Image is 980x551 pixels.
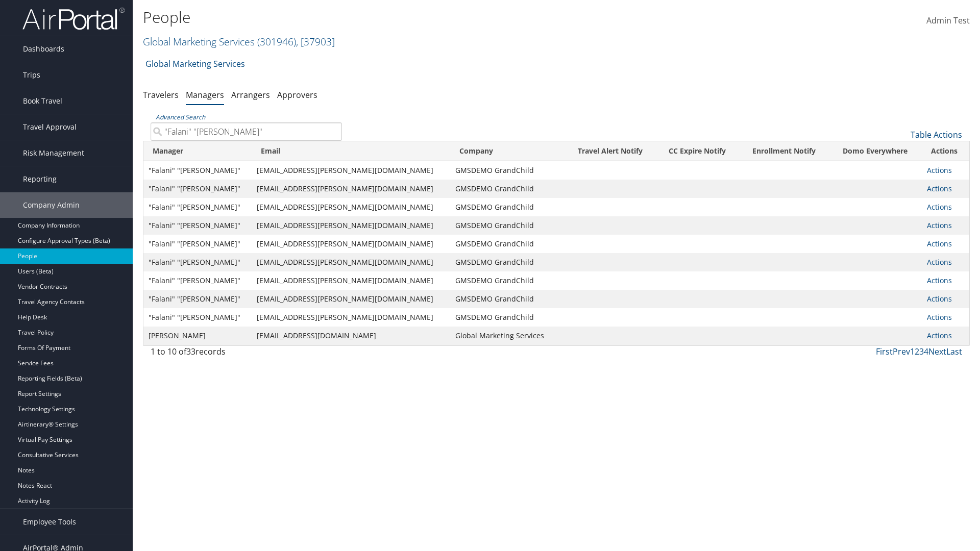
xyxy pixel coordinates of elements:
[23,36,64,62] span: Dashboards
[922,141,969,161] th: Actions
[450,308,564,327] td: GMSDEMO GrandChild
[927,165,952,175] a: Actions
[450,235,564,253] td: GMSDEMO GrandChild
[143,235,252,253] td: "Falani" "[PERSON_NAME]"
[927,275,952,285] a: Actions
[450,253,564,271] td: GMSDEMO GrandChild
[927,220,952,230] a: Actions
[143,198,252,216] td: "Falani" "[PERSON_NAME]"
[277,89,317,101] a: Approvers
[252,290,450,308] td: [EMAIL_ADDRESS][PERSON_NAME][DOMAIN_NAME]
[143,89,179,101] a: Travelers
[739,141,829,161] th: Enrollment Notify: activate to sort column ascending
[186,346,195,357] span: 33
[563,141,656,161] th: Travel Alert Notify: activate to sort column ascending
[946,346,962,357] a: Last
[252,271,450,290] td: [EMAIL_ADDRESS][PERSON_NAME][DOMAIN_NAME]
[927,239,952,248] a: Actions
[926,5,970,37] a: Admin Test
[450,290,564,308] td: GMSDEMO GrandChild
[919,346,924,357] a: 3
[143,308,252,327] td: "Falani" "[PERSON_NAME]"
[911,129,962,140] a: Table Actions
[252,180,450,198] td: [EMAIL_ADDRESS][PERSON_NAME][DOMAIN_NAME]
[450,180,564,198] td: GMSDEMO GrandChild
[23,192,80,218] span: Company Admin
[23,88,62,114] span: Book Travel
[252,161,450,180] td: [EMAIL_ADDRESS][PERSON_NAME][DOMAIN_NAME]
[145,54,245,74] a: Global Marketing Services
[450,271,564,290] td: GMSDEMO GrandChild
[143,141,252,161] th: Manager: activate to sort column descending
[143,290,252,308] td: "Falani" "[PERSON_NAME]"
[151,345,342,363] div: 1 to 10 of records
[927,184,952,193] a: Actions
[927,294,952,304] a: Actions
[915,346,919,357] a: 2
[186,89,224,101] a: Managers
[231,89,270,101] a: Arrangers
[151,122,342,141] input: Advanced Search
[927,312,952,322] a: Actions
[910,346,915,357] a: 1
[927,202,952,212] a: Actions
[252,327,450,345] td: [EMAIL_ADDRESS][DOMAIN_NAME]
[143,180,252,198] td: "Falani" "[PERSON_NAME]"
[252,198,450,216] td: [EMAIL_ADDRESS][PERSON_NAME][DOMAIN_NAME]
[156,113,205,121] a: Advanced Search
[143,327,252,345] td: [PERSON_NAME]
[450,161,564,180] td: GMSDEMO GrandChild
[252,216,450,235] td: [EMAIL_ADDRESS][PERSON_NAME][DOMAIN_NAME]
[23,62,40,88] span: Trips
[143,253,252,271] td: "Falani" "[PERSON_NAME]"
[23,114,77,140] span: Travel Approval
[926,15,970,26] span: Admin Test
[252,141,450,161] th: Email: activate to sort column ascending
[252,308,450,327] td: [EMAIL_ADDRESS][PERSON_NAME][DOMAIN_NAME]
[927,331,952,340] a: Actions
[296,35,335,48] span: , [ 37903 ]
[143,216,252,235] td: "Falani" "[PERSON_NAME]"
[143,35,335,48] a: Global Marketing Services
[876,346,893,357] a: First
[143,7,694,28] h1: People
[252,235,450,253] td: [EMAIL_ADDRESS][PERSON_NAME][DOMAIN_NAME]
[927,257,952,267] a: Actions
[450,216,564,235] td: GMSDEMO GrandChild
[257,35,296,48] span: ( 301946 )
[23,166,57,192] span: Reporting
[893,346,910,357] a: Prev
[928,346,946,357] a: Next
[143,271,252,290] td: "Falani" "[PERSON_NAME]"
[22,7,125,31] img: airportal-logo.png
[450,198,564,216] td: GMSDEMO GrandChild
[252,253,450,271] td: [EMAIL_ADDRESS][PERSON_NAME][DOMAIN_NAME]
[924,346,928,357] a: 4
[143,161,252,180] td: "Falani" "[PERSON_NAME]"
[23,140,84,166] span: Risk Management
[829,141,921,161] th: Domo Everywhere
[23,509,76,535] span: Employee Tools
[450,141,564,161] th: Company: activate to sort column ascending
[656,141,739,161] th: CC Expire Notify: activate to sort column ascending
[450,327,564,345] td: Global Marketing Services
